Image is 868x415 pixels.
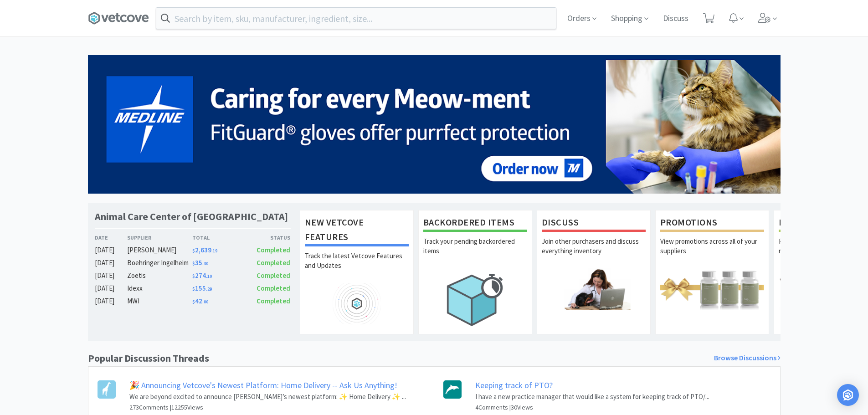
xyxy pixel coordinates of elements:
[257,284,290,292] span: Completed
[655,210,769,334] a: PromotionsView promotions across all of your suppliers
[257,246,290,254] span: Completed
[418,210,532,334] a: Backordered ItemsTrack your pending backordered items
[714,352,781,364] a: Browse Discussions
[95,270,291,281] a: [DATE]Zoetis$274.10Completed
[127,233,192,242] div: Supplier
[192,297,208,305] span: 42
[95,245,291,256] a: [DATE][PERSON_NAME]$2,639.19Completed
[423,268,527,331] img: hero_backorders.png
[192,273,195,279] span: $
[192,271,212,280] span: 274
[202,261,208,266] span: . 30
[192,246,217,254] span: 2,639
[192,261,195,266] span: $
[95,245,128,256] div: [DATE]
[95,257,128,268] div: [DATE]
[95,283,291,294] a: [DATE]Idexx$155.29Completed
[300,210,414,334] a: New Vetcove FeaturesTrack the latest Vetcove Features and Updates
[206,273,212,279] span: . 10
[257,258,290,267] span: Completed
[95,283,128,294] div: [DATE]
[129,391,406,402] p: We are beyond excited to announce [PERSON_NAME]’s newest platform: ✨ Home Delivery ✨ ...
[202,299,208,305] span: . 00
[542,268,646,310] img: hero_discuss.png
[660,268,764,310] img: hero_promotions.png
[127,296,192,307] div: MWI
[95,233,128,242] div: Date
[129,402,406,412] h6: 273 Comments | 12255 Views
[542,236,646,268] p: Join other purchasers and discuss everything inventory
[659,15,692,23] a: Discuss
[475,380,553,390] a: Keeping track of PTO?
[127,270,192,281] div: Zoetis
[660,236,764,268] p: View promotions across all of your suppliers
[95,257,291,268] a: [DATE]Boehringer Ingelheim$35.30Completed
[192,248,195,254] span: $
[192,233,241,242] div: Total
[95,210,288,223] h1: Animal Care Center of [GEOGRAPHIC_DATA]
[423,215,527,232] h1: Backordered Items
[423,236,527,268] p: Track your pending backordered items
[88,55,781,194] img: 5b85490d2c9a43ef9873369d65f5cc4c_481.png
[241,233,291,242] div: Status
[206,286,212,292] span: . 29
[837,384,859,406] div: Open Intercom Messenger
[156,8,556,29] input: Search by item, sku, manufacturer, ingredient, size...
[257,271,290,280] span: Completed
[305,283,409,324] img: hero_feature_roadmap.png
[542,215,646,232] h1: Discuss
[475,391,709,402] p: I have a new practice manager that would like a system for keeping track of PTO/...
[95,296,291,307] a: [DATE]MWI$42.00Completed
[192,258,208,267] span: 35
[127,283,192,294] div: Idexx
[192,286,195,292] span: $
[660,215,764,232] h1: Promotions
[305,251,409,283] p: Track the latest Vetcove Features and Updates
[257,297,290,305] span: Completed
[537,210,651,334] a: DiscussJoin other purchasers and discuss everything inventory
[127,257,192,268] div: Boehringer Ingelheim
[192,299,195,305] span: $
[129,380,397,390] a: 🎉 Announcing Vetcove's Newest Platform: Home Delivery -- Ask Us Anything!
[95,270,128,281] div: [DATE]
[95,296,128,307] div: [DATE]
[211,248,217,254] span: . 19
[88,350,209,366] h1: Popular Discussion Threads
[192,284,212,292] span: 155
[475,402,709,412] h6: 4 Comments | 30 Views
[127,245,192,256] div: [PERSON_NAME]
[305,215,409,246] h1: New Vetcove Features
